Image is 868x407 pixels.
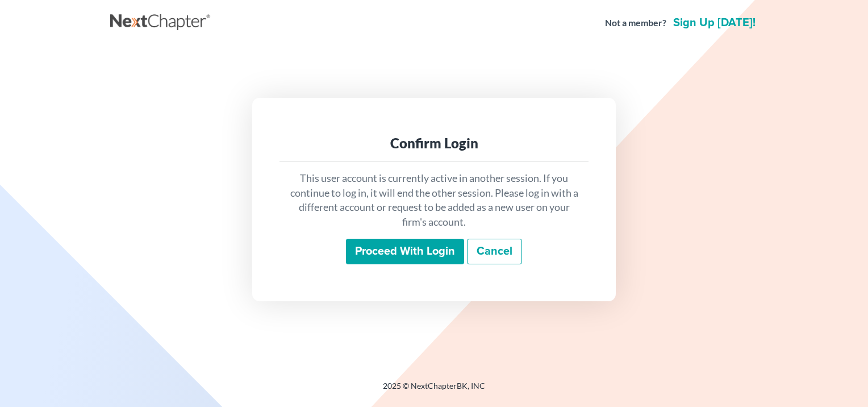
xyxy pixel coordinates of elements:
div: Confirm Login [289,134,579,152]
p: This user account is currently active in another session. If you continue to log in, it will end ... [289,171,579,230]
input: Proceed with login [346,239,464,265]
a: Sign up [DATE]! [671,17,758,28]
a: Cancel [467,239,522,265]
strong: Not a member? [605,16,666,30]
div: 2025 © NextChapterBK, INC [110,380,758,401]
